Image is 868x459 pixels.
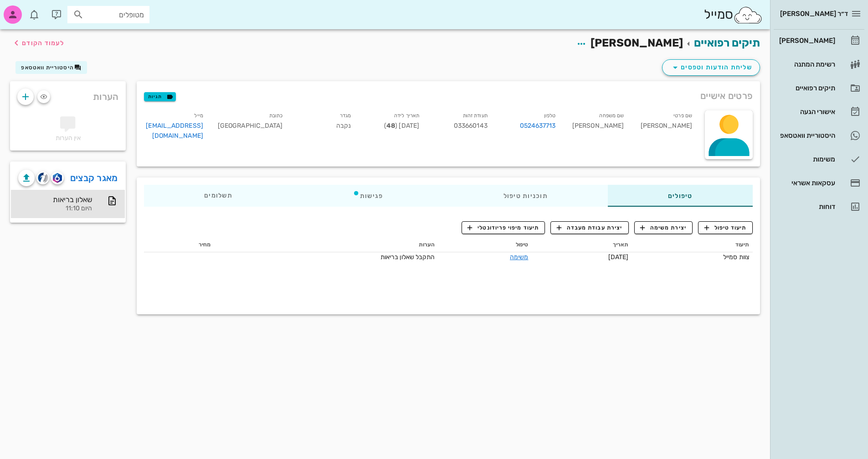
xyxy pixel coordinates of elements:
[532,238,632,252] th: תאריך
[394,113,419,119] small: תאריך לידה
[640,224,687,232] span: יצירת משימה
[673,113,692,119] small: שם פרטי
[694,37,760,49] a: תיקים רפואיים
[599,113,624,119] small: שם משפחה
[51,172,64,184] button: romexis logo
[636,252,749,262] div: צוות סמייל
[591,37,683,49] span: [PERSON_NAME]
[634,221,693,234] button: יצירת משימה
[204,193,232,199] span: תשלומים
[700,89,753,103] span: פרטים אישיים
[269,113,283,119] small: כתובת
[670,62,752,73] span: שליחת הודעות וטפסים
[144,92,176,101] button: תגיות
[733,6,763,24] img: SmileCloud logo
[144,238,214,252] th: מחיר
[53,173,62,183] img: romexis logo
[777,203,835,210] div: דוחות
[454,122,488,130] span: 033660143
[608,253,629,261] span: [DATE]
[18,195,92,204] div: שאלון בריאות
[510,253,529,261] a: משימה
[777,179,835,187] div: עסקאות אשראי
[21,64,74,71] span: היסטוריית וואטסאפ
[11,35,64,51] button: לעמוד הקודם
[774,53,864,75] a: רשימת המתנה
[214,238,438,252] th: הערות
[774,125,864,146] a: היסטוריית וואטסאפ
[70,171,118,185] a: מאגר קבצים
[662,59,760,76] button: שליחת הודעות וטפסים
[384,122,419,130] span: [DATE] ( )
[557,224,622,232] span: יצירת עבודת מעבדה
[36,172,49,184] button: cliniview logo
[774,196,864,218] a: דוחות
[777,37,835,44] div: [PERSON_NAME]
[10,81,126,108] div: הערות
[443,185,608,207] div: תוכניות טיפול
[608,185,753,207] div: טיפולים
[463,113,488,119] small: תעודת זהות
[704,5,763,25] div: סמייל
[774,148,864,170] a: משימות
[340,113,351,119] small: מגדר
[290,109,359,146] div: נקבה
[632,238,753,252] th: תיעוד
[27,7,32,13] span: תג
[194,113,203,119] small: מייל
[774,30,864,52] a: [PERSON_NAME]
[780,10,848,18] span: ד״ר [PERSON_NAME]
[15,61,87,74] button: היסטוריית וואטסאפ
[563,109,632,146] div: [PERSON_NAME]
[148,93,172,101] span: תגיות
[439,238,532,252] th: טיפול
[462,221,545,234] button: תיעוד מיפוי פריודונטלי
[631,109,699,146] div: [PERSON_NAME]
[218,122,283,130] span: [GEOGRAPHIC_DATA]
[698,221,753,234] button: תיעוד טיפול
[777,132,835,139] div: היסטוריית וואטסאפ
[18,205,92,213] div: היום 11:10
[777,108,835,115] div: אישורי הגעה
[56,134,81,142] span: אין הערות
[380,253,435,261] span: התקבל שאלון בריאות
[774,77,864,99] a: תיקים רפואיים
[704,224,747,232] span: תיעוד טיפול
[550,221,628,234] button: יצירת עבודת מעבדה
[520,121,556,131] a: 0524637713
[777,61,835,68] div: רשימת המתנה
[544,113,556,119] small: טלפון
[146,122,203,140] a: [EMAIL_ADDRESS][DOMAIN_NAME]
[293,185,443,207] div: פגישות
[774,101,864,123] a: אישורי הגעה
[774,172,864,194] a: עסקאות אשראי
[777,84,835,92] div: תיקים רפואיים
[777,156,835,163] div: משימות
[22,39,64,47] span: לעמוד הקודם
[467,224,539,232] span: תיעוד מיפוי פריודונטלי
[386,122,395,130] strong: 48
[38,172,48,183] img: cliniview logo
